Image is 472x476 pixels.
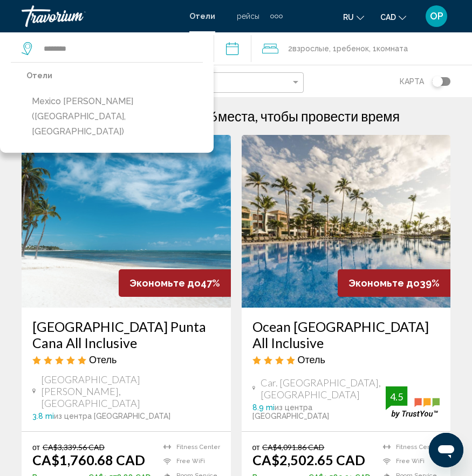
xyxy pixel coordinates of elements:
span: Комната [377,44,408,53]
button: Travelers: 2 adults, 1 child [251,32,472,65]
span: [GEOGRAPHIC_DATA][PERSON_NAME], [GEOGRAPHIC_DATA] [41,373,220,409]
span: Car. [GEOGRAPHIC_DATA], [GEOGRAPHIC_DATA] [261,377,386,400]
span: , 1 [329,41,369,56]
li: Free WiFi [378,457,440,466]
div: 5 star Hotel [32,353,220,365]
span: из центра [GEOGRAPHIC_DATA] [54,412,170,420]
a: Отели [189,12,215,21]
span: места, чтобы провести время [218,108,400,124]
ins: CA$2,502.65 CAD [252,452,365,468]
span: 8.9 mi [252,403,275,412]
li: Fitness Center [378,443,440,452]
img: Hotel image [242,135,451,308]
span: OP [430,11,443,22]
p: Отели [26,68,203,83]
button: Change currency [380,9,406,25]
span: ru [343,13,354,22]
a: [GEOGRAPHIC_DATA] Punta Cana All Inclusive [32,318,220,351]
div: 4.5 [386,390,407,403]
button: Filter [168,72,304,94]
img: trustyou-badge.svg [386,386,440,418]
button: Check-in date: Dec 1, 2025 Check-out date: Dec 8, 2025 [214,32,251,65]
span: карта [400,74,424,89]
span: из центра [GEOGRAPHIC_DATA] [252,403,329,420]
a: Travorium [22,5,179,27]
span: Взрослые [292,44,329,53]
del: CA$4,091.86 CAD [262,443,324,452]
div: 4 star Hotel [252,353,440,365]
iframe: Кнопка запуска окна обмена сообщениями [429,433,463,467]
span: от [252,443,260,452]
ins: CA$1,760.68 CAD [32,452,145,468]
button: Toggle map [424,77,450,86]
span: от [32,443,40,452]
div: 39% [338,269,450,297]
a: рейсы [237,12,259,21]
span: Экономьте до [348,277,420,289]
button: User Menu [422,5,450,28]
span: Экономьте до [129,277,201,289]
img: Hotel image [22,135,231,308]
button: Mexico [PERSON_NAME] ([GEOGRAPHIC_DATA], [GEOGRAPHIC_DATA]) [26,91,203,142]
span: , 1 [369,41,408,56]
del: CA$3,339.56 CAD [43,443,105,452]
span: Отель [298,353,325,365]
span: Ребенок [337,44,369,53]
li: Free WiFi [158,457,220,466]
span: 3.8 mi [32,412,54,420]
a: Ocean [GEOGRAPHIC_DATA] All Inclusive [252,318,440,351]
h2: 156 [194,108,400,124]
li: Fitness Center [158,443,220,452]
span: Отель [89,353,117,365]
span: CAD [380,13,396,22]
button: Change language [343,9,364,25]
div: 47% [119,269,231,297]
span: 2 [288,41,329,56]
button: Extra navigation items [270,8,283,25]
